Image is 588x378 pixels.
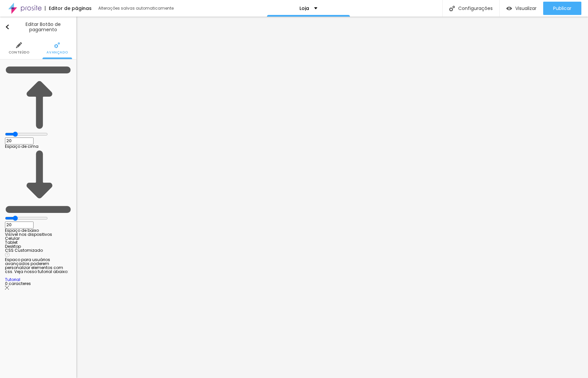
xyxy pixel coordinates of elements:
[5,144,71,148] div: Espaço de cima
[5,229,71,233] div: Espaço de baixo
[449,6,455,11] img: Icone
[5,243,21,249] span: Desktop
[500,2,543,15] button: Visualizar
[543,2,581,15] button: Publicar
[76,17,588,378] iframe: Editor
[5,277,20,282] a: Tutorial
[515,6,537,11] span: Visualizar
[9,51,30,54] span: Conteúdo
[5,236,20,241] span: Celular
[45,6,92,11] div: Editor de páginas
[16,42,22,48] img: Icone
[299,6,309,11] p: Loja
[5,282,71,290] div: 0 caracteres
[5,286,9,290] img: Icone
[5,22,71,32] div: Editar Botão de pagamento
[5,239,18,245] span: Tablet
[5,148,71,215] img: Icone
[54,42,60,48] img: Icone
[5,258,71,282] div: Espaco para usuários avançados poderem personalizar elementos com css. Veja nosso tutorial abaixo:
[553,6,571,11] span: Publicar
[46,51,68,54] span: Avançado
[5,248,71,252] div: CSS Customizado
[506,6,512,11] img: view-1.svg
[98,6,175,10] div: Alterações salvas automaticamente
[5,64,71,131] img: Icone
[5,252,10,257] img: Icone
[5,233,71,236] div: Visível nos dispositivos
[5,24,10,30] img: Icone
